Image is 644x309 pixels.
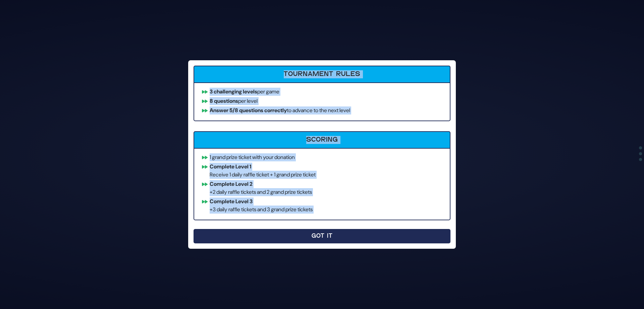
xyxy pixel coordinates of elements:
[210,97,238,104] b: 8 questions
[210,163,251,170] b: Complete Level 1
[199,153,445,161] li: 1 grand prize ticket with your donation
[210,88,257,95] b: 3 challenging levels
[210,107,287,114] b: Answer 5/8 questions correctly
[199,88,445,96] li: per game
[198,70,446,78] h6: Tournament Rules
[194,229,450,243] button: Got It
[198,136,446,144] h6: Scoring
[199,163,445,179] li: Receive 1 daily raffle ticket + 1 grand prize ticket
[199,106,445,114] li: to advance to the next level
[210,198,253,205] b: Complete Level 3
[199,198,445,214] li: +3 daily raffle tickets and 3 grand prize tickets
[199,180,445,196] li: +2 daily raffle tickets and 2 grand prize tickets
[199,97,445,105] li: per level
[210,180,253,187] b: Complete Level 2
